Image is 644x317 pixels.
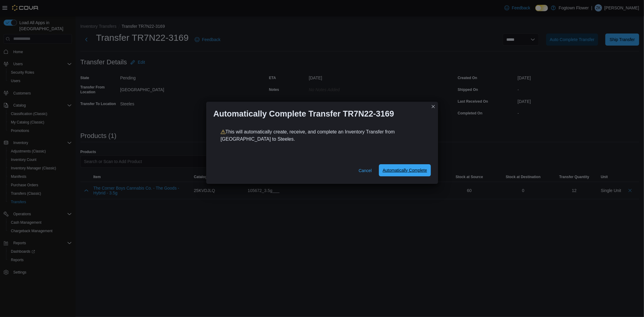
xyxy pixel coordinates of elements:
[356,165,374,177] button: Cancel
[213,109,394,119] h1: Automatically Complete Transfer TR7N22-3169
[379,164,431,176] button: Automatically Complete
[430,103,437,110] button: Closes this modal window
[221,128,424,143] p: This will automatically create, receive, and complete an Inventory Transfer from [GEOGRAPHIC_DATA...
[383,167,427,173] span: Automatically Complete
[359,168,372,174] span: Cancel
